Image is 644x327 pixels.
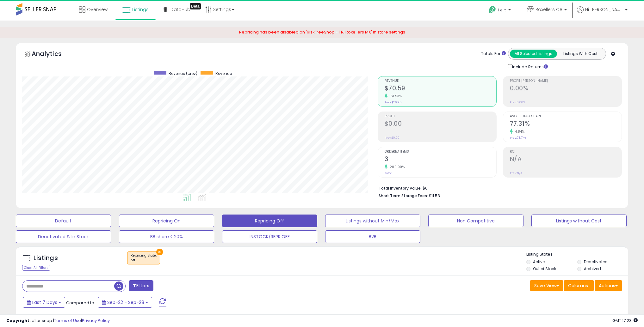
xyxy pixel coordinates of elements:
[32,299,57,306] span: Last 7 Days
[34,254,58,263] h5: Listings
[16,215,111,227] button: Default
[387,94,402,99] small: 161.93%
[484,1,517,21] a: Help
[385,120,496,129] h2: $0.00
[98,297,152,308] button: Sep-22 - Sep-28
[131,258,157,263] div: off
[387,165,405,169] small: 200.00%
[325,215,420,227] button: Listings without Min/Max
[564,313,622,319] div: Displaying 1 to 25 of 39 items
[132,6,149,13] span: Listings
[131,253,157,263] span: Repricing state :
[510,85,622,93] h2: 0.00%
[612,318,638,324] span: 2025-10-6 17:23 GMT
[510,150,622,154] span: ROI
[385,136,399,140] small: Prev: $0.00
[385,171,393,175] small: Prev: 1
[385,150,496,154] span: Ordered Items
[510,115,622,118] span: Avg. Buybox Share
[429,193,440,199] span: $11.53
[119,215,214,227] button: Repricing On
[503,63,555,70] div: Include Returns
[488,6,496,14] i: Get Help
[530,280,563,291] button: Save View
[385,115,496,118] span: Profit
[513,129,525,134] small: 4.84%
[584,266,601,271] label: Archived
[510,155,622,164] h2: N/A
[87,6,108,13] span: Overview
[6,318,29,324] strong: Copyright
[536,6,562,13] span: Roxellers CA
[190,3,201,9] div: Tooltip anchor
[385,79,496,83] span: Revenue
[533,266,556,271] label: Out of Stock
[32,49,74,60] h5: Analytics
[54,318,81,324] a: Terms of Use
[170,6,190,13] span: DataHub
[510,100,525,104] small: Prev: 0.00%
[577,6,628,21] a: Hi [PERSON_NAME]
[325,230,420,243] button: B2B
[222,215,317,227] button: Repricing Off
[215,71,232,76] span: Revenue
[481,51,506,57] div: Totals For
[23,297,65,308] button: Last 7 Days
[428,215,523,227] button: Non Competitive
[510,79,622,83] span: Profit [PERSON_NAME]
[129,280,153,291] button: Filters
[526,251,628,257] p: Listing States:
[82,318,110,324] a: Privacy Policy
[156,249,163,255] button: ×
[557,50,604,58] button: Listings With Cost
[510,50,557,58] button: All Selected Listings
[22,265,50,271] div: Clear All Filters
[568,282,588,289] span: Columns
[385,100,401,104] small: Prev: $26.95
[595,280,622,291] button: Actions
[222,230,317,243] button: INSTOCK/REPR.OFF
[510,120,622,129] h2: 77.31%
[533,259,545,264] label: Active
[510,171,522,175] small: Prev: N/A
[385,85,496,93] h2: $70.59
[107,299,144,306] span: Sep-22 - Sep-28
[169,71,197,76] span: Revenue (prev)
[379,185,422,191] b: Total Inventory Value:
[119,230,214,243] button: BB share < 20%
[66,300,95,306] span: Compared to:
[6,318,110,324] div: seller snap | |
[585,6,623,13] span: Hi [PERSON_NAME]
[564,280,594,291] button: Columns
[531,215,627,227] button: Listings without Cost
[498,7,506,13] span: Help
[385,155,496,164] h2: 3
[379,184,617,191] li: $0
[239,29,405,35] span: Repricing has been disabled on 'RiskFreeShop - TR, Roxellers MX' in store settings
[584,259,608,264] label: Deactivated
[510,136,526,140] small: Prev: 73.74%
[379,193,428,198] b: Short Term Storage Fees:
[16,230,111,243] button: Deactivated & In Stock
